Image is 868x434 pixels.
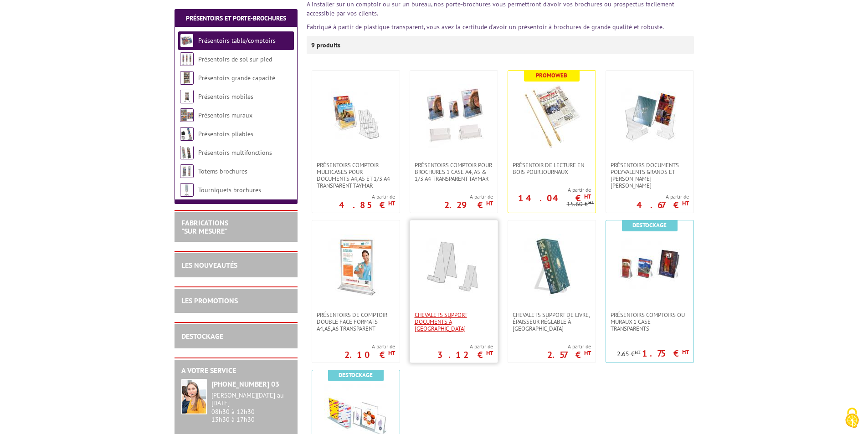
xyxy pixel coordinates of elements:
[486,199,493,207] sup: HT
[180,52,194,66] img: Présentoirs de sol sur pied
[513,162,591,175] span: Présentoir de lecture en bois pour journaux
[181,332,223,341] a: DESTOCKAGE
[344,343,395,350] span: A partir de
[588,199,594,205] sup: HT
[324,234,388,298] img: PRÉSENTOIRS DE COMPTOIR DOUBLE FACE FORMATS A4,A5,A6 TRANSPARENT
[339,202,395,208] p: 4.85 €
[635,349,641,355] sup: HT
[181,296,238,305] a: LES PROMOTIONS
[317,162,395,189] span: Présentoirs comptoir multicases POUR DOCUMENTS A4,A5 ET 1/3 A4 TRANSPARENT TAYMAR
[198,130,253,138] a: Présentoirs pliables
[180,90,194,103] img: Présentoirs mobiles
[181,379,207,414] img: widget-service.jpg
[584,349,591,357] sup: HT
[536,71,567,79] b: Promoweb
[198,92,253,101] a: Présentoirs mobiles
[198,111,252,119] a: Présentoirs muraux
[388,349,395,357] sup: HT
[198,36,276,45] a: Présentoirs table/comptoirs
[198,55,272,63] a: Présentoirs de sol sur pied
[513,311,591,332] span: CHEVALETS SUPPORT DE LIVRE, ÉPAISSEUR RÉGLABLE À [GEOGRAPHIC_DATA]
[324,84,388,148] img: Présentoirs comptoir multicases POUR DOCUMENTS A4,A5 ET 1/3 A4 TRANSPARENT TAYMAR
[180,34,194,47] img: Présentoirs table/comptoirs
[444,202,493,208] p: 2.29 €
[181,260,237,270] a: LES NOUVEAUTÉS
[584,193,591,200] sup: HT
[422,234,486,298] img: CHEVALETS SUPPORT DOCUMENTS À POSER
[508,311,596,332] a: CHEVALETS SUPPORT DE LIVRE, ÉPAISSEUR RÉGLABLE À [GEOGRAPHIC_DATA]
[415,311,493,332] span: CHEVALETS SUPPORT DOCUMENTS À [GEOGRAPHIC_DATA]
[211,392,291,423] div: 08h30 à 12h30 13h30 à 17h30
[547,343,591,350] span: A partir de
[181,218,228,235] a: FABRICATIONS"Sur Mesure"
[836,403,868,434] button: Cookies (fenêtre modale)
[180,164,194,178] img: Totems brochures
[186,14,286,22] a: Présentoirs et Porte-brochures
[317,311,395,332] span: PRÉSENTOIRS DE COMPTOIR DOUBLE FACE FORMATS A4,A5,A6 TRANSPARENT
[617,351,641,357] p: 2.65 €
[520,84,584,148] img: Présentoir de lecture en bois pour journaux
[437,352,493,357] p: 3.12 €
[344,352,395,357] p: 2.10 €
[611,162,689,189] span: Présentoirs Documents Polyvalents Grands et [PERSON_NAME] [PERSON_NAME]
[642,351,689,356] p: 1.75 €
[606,162,693,189] a: Présentoirs Documents Polyvalents Grands et [PERSON_NAME] [PERSON_NAME]
[180,146,194,159] img: Présentoirs multifonctions
[486,349,493,357] sup: HT
[632,221,667,229] b: Destockage
[312,311,400,332] a: PRÉSENTOIRS DE COMPTOIR DOUBLE FACE FORMATS A4,A5,A6 TRANSPARENT
[520,234,584,298] img: CHEVALETS SUPPORT DE LIVRE, ÉPAISSEUR RÉGLABLE À POSER
[198,167,247,175] a: Totems brochures
[198,148,272,157] a: Présentoirs multifonctions
[637,202,689,208] p: 4.67 €
[410,311,498,332] a: CHEVALETS SUPPORT DOCUMENTS À [GEOGRAPHIC_DATA]
[198,74,275,82] a: Présentoirs grande capacité
[211,392,291,407] div: [PERSON_NAME][DATE] au [DATE]
[682,348,689,356] sup: HT
[312,162,400,189] a: Présentoirs comptoir multicases POUR DOCUMENTS A4,A5 ET 1/3 A4 TRANSPARENT TAYMAR
[339,193,395,200] span: A partir de
[180,183,194,197] img: Tourniquets brochures
[567,201,594,208] p: 15.60 €
[307,23,664,31] font: Fabriqué à partir de plastique transparent, vous avez la certitude d’avoir un présentoir à brochu...
[606,311,693,332] a: Présentoirs comptoirs ou muraux 1 case Transparents
[508,162,596,175] a: Présentoir de lecture en bois pour journaux
[508,186,591,194] span: A partir de
[618,234,682,298] img: Présentoirs comptoirs ou muraux 1 case Transparents
[198,186,261,194] a: Tourniquets brochures
[618,84,682,148] img: Présentoirs Documents Polyvalents Grands et Petits Modèles
[437,343,493,350] span: A partir de
[311,36,345,54] p: 9 produits
[415,162,493,182] span: PRÉSENTOIRS COMPTOIR POUR BROCHURES 1 CASE A4, A5 & 1/3 A4 TRANSPARENT taymar
[410,162,498,182] a: PRÉSENTOIRS COMPTOIR POUR BROCHURES 1 CASE A4, A5 & 1/3 A4 TRANSPARENT taymar
[547,352,591,357] p: 2.57 €
[518,195,591,201] p: 14.04 €
[682,199,689,207] sup: HT
[637,193,689,200] span: A partir de
[339,371,373,379] b: Destockage
[422,84,486,148] img: PRÉSENTOIRS COMPTOIR POUR BROCHURES 1 CASE A4, A5 & 1/3 A4 TRANSPARENT taymar
[444,193,493,200] span: A partir de
[180,108,194,122] img: Présentoirs muraux
[841,407,863,429] img: Cookies (fenêtre modale)
[388,199,395,207] sup: HT
[181,367,291,375] h2: A votre service
[211,379,279,388] strong: [PHONE_NUMBER] 03
[611,311,689,332] span: Présentoirs comptoirs ou muraux 1 case Transparents
[180,71,194,85] img: Présentoirs grande capacité
[180,127,194,141] img: Présentoirs pliables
